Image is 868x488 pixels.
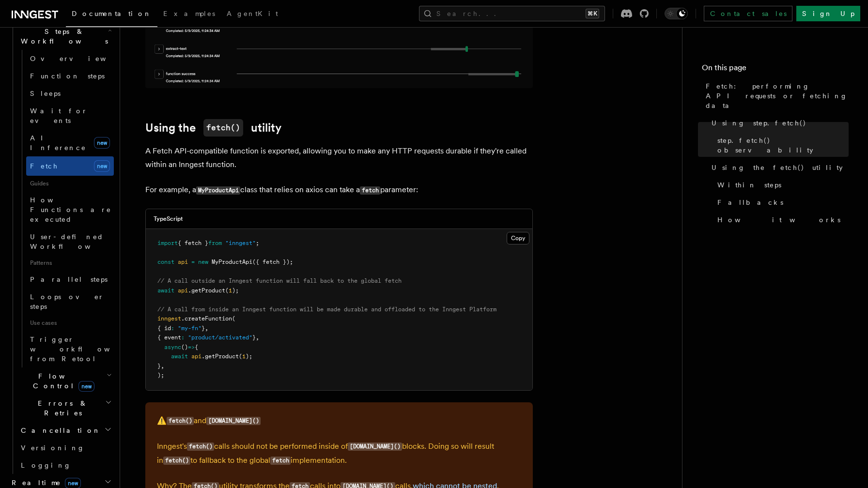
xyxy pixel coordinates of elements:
span: } [157,363,161,369]
p: A Fetch API-compatible function is exported, allowing you to make any HTTP requests durable if th... [145,144,533,171]
p: For example, a class that relies on axios can take a parameter: [145,183,533,197]
a: Fallbacks [713,194,849,211]
a: Using step.fetch() [708,114,849,132]
span: } [201,325,205,332]
span: step.fetch() observability [717,136,849,155]
span: Versioning [21,444,85,452]
button: Copy [507,232,529,244]
span: : [181,334,185,341]
span: AI Inference [30,134,86,152]
code: fetch() [187,442,214,451]
span: Realtime [8,478,81,488]
span: 1 [242,353,246,360]
a: Sign Up [796,6,860,21]
span: new [94,160,110,172]
a: Overview [26,50,114,67]
code: fetch() [203,119,243,137]
span: Guides [26,176,114,191]
span: ( [232,315,235,322]
span: : [171,325,174,332]
span: Logging [21,461,71,469]
button: Search...⌘K [419,6,605,21]
p: Inngest's calls should not be performed inside of blocks. Doing so will result in to fallback to ... [157,440,521,468]
span: , [161,363,164,369]
a: Using the fetch() utility [708,159,849,176]
span: { id [157,325,171,332]
span: Fetch [30,162,58,170]
a: Documentation [66,3,157,27]
a: Contact sales [704,6,792,21]
span: Errors & Retries [17,398,105,418]
button: Steps & Workflows [17,23,114,50]
code: [DOMAIN_NAME]() [206,417,261,425]
span: "inngest" [225,240,256,246]
a: Examples [157,3,221,26]
span: Sleeps [30,90,61,97]
span: import [157,240,178,246]
span: } [252,334,256,341]
span: { fetch } [178,240,208,246]
button: Toggle dark mode [665,8,688,19]
div: Inngest Functions [8,5,114,474]
span: Wait for events [30,107,88,124]
code: fetch() [163,457,190,465]
span: "product/activated" [188,334,252,341]
a: Fetchnew [26,156,114,176]
span: "my-fn" [178,325,201,332]
div: Steps & Workflows [17,50,114,367]
span: Overview [30,55,130,62]
button: Cancellation [17,422,114,439]
span: // A call outside an Inngest function will fall back to the global fetch [157,277,402,284]
span: new [198,259,208,265]
span: Parallel steps [30,275,108,283]
a: Fetch: performing API requests or fetching data [702,77,849,114]
span: Using the fetch() utility [712,163,843,172]
a: AgentKit [221,3,284,26]
span: ); [232,287,239,294]
span: await [157,287,174,294]
span: Loops over steps [30,293,104,310]
span: 1 [229,287,232,294]
code: fetch() [167,417,194,425]
span: from [208,240,222,246]
span: Flow Control [17,371,107,391]
span: { event [157,334,181,341]
span: Using step.fetch() [712,118,806,128]
span: async [164,344,181,351]
span: , [205,325,208,332]
span: ); [157,372,164,379]
a: Wait for events [26,102,114,129]
span: ( [225,287,229,294]
p: ⚠️ and [157,414,521,428]
a: Sleeps [26,85,114,102]
span: { [195,344,198,351]
span: Examples [163,10,215,17]
a: step.fetch() observability [713,132,849,159]
span: Fallbacks [717,198,783,207]
span: new [78,381,94,392]
span: const [157,259,174,265]
span: = [191,259,195,265]
code: fetch [360,186,380,195]
span: await [171,353,188,360]
span: ; [256,240,259,246]
span: new [94,137,110,149]
code: MyProductApi [196,186,240,195]
a: Versioning [17,439,114,457]
span: .createFunction [181,315,232,322]
span: User-defined Workflows [30,233,117,250]
span: ( [239,353,242,360]
a: Trigger workflows from Retool [26,331,114,367]
span: MyProductApi [212,259,252,265]
a: AI Inferencenew [26,129,114,156]
span: Function steps [30,72,105,80]
span: Steps & Workflows [17,27,108,46]
span: () [181,344,188,351]
span: AgentKit [227,10,278,17]
a: How Functions are executed [26,191,114,228]
span: Fetch: performing API requests or fetching data [706,81,849,110]
h4: On this page [702,62,849,77]
a: Within steps [713,176,849,194]
button: Errors & Retries [17,395,114,422]
span: Patterns [26,255,114,271]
